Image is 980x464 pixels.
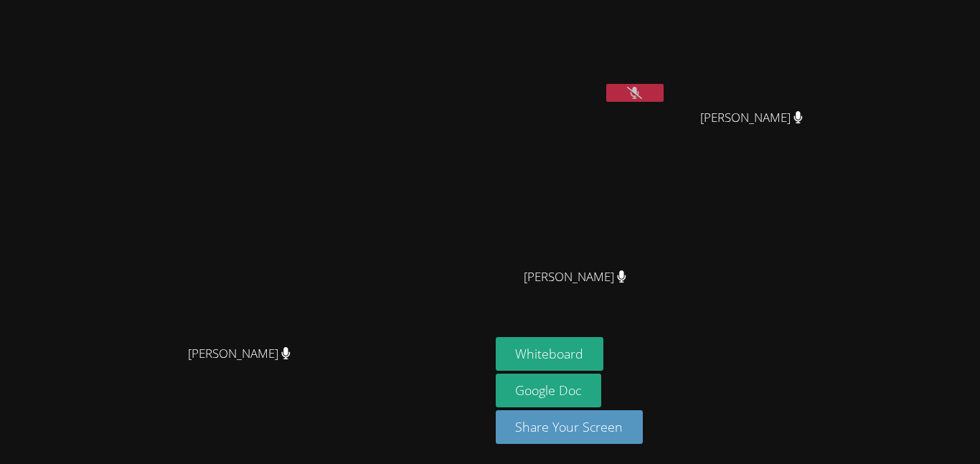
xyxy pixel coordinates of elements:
[188,344,291,364] span: [PERSON_NAME]
[496,337,604,371] button: Whiteboard
[496,410,644,444] button: Share Your Screen
[700,108,803,128] span: [PERSON_NAME]
[524,267,626,288] span: [PERSON_NAME]
[496,374,602,407] a: Google Doc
